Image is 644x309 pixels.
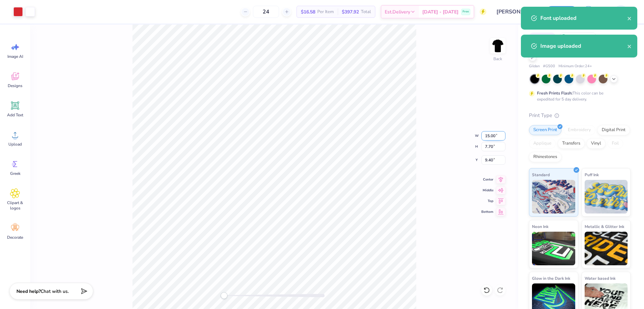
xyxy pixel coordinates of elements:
img: Metallic & Glitter Ink [585,232,628,265]
span: Designs [8,83,22,88]
span: Minimum Order: 24 + [558,64,592,69]
span: Puff Ink [585,171,599,178]
span: Gildan [529,64,540,69]
span: Bottom [481,209,493,215]
div: Embroidery [563,125,595,135]
span: Metallic & Glitter Ink [585,223,624,230]
span: Middle [481,188,493,193]
span: Top [481,198,493,204]
span: Greek [10,171,20,176]
span: # G500 [543,64,555,69]
span: Est. Delivery [385,8,410,15]
div: Rhinestones [529,152,561,162]
span: Add Text [7,112,23,118]
strong: Need help? [16,288,41,295]
div: Applique [529,139,556,149]
div: Back [493,56,502,62]
div: Accessibility label [221,292,227,299]
span: $397.92 [342,8,359,15]
span: Total [361,8,371,15]
span: Standard [532,171,550,178]
strong: Fresh Prints Flash: [537,90,573,96]
span: $16.58 [301,8,315,15]
div: Screen Print [529,125,561,135]
div: Print Type [529,112,631,119]
span: Image AI [7,54,23,59]
div: Vinyl [587,139,605,149]
span: Decorate [7,235,23,240]
span: Glow in the Dark Ink [532,275,570,282]
div: Foil [607,139,623,149]
span: Chat with us. [41,288,69,295]
input: – – [253,6,279,18]
img: Standard [532,180,575,214]
span: Per Item [317,8,334,15]
button: close [627,14,632,22]
div: Digital Print [597,125,630,135]
div: Transfers [558,139,585,149]
img: Puff Ink [585,180,628,214]
span: [DATE] - [DATE] [422,8,459,15]
span: Clipart & logos [4,200,26,211]
a: DE [603,5,631,18]
img: Back [491,39,504,52]
div: This color can be expedited for 5 day delivery. [537,90,620,102]
input: Untitled Design [491,5,541,18]
div: Image uploaded [540,42,627,50]
img: Neon Ink [532,232,575,265]
span: Center [481,177,493,182]
span: Upload [8,142,22,147]
span: Water based Ink [585,275,615,282]
div: Font uploaded [540,14,627,22]
span: Neon Ink [532,223,548,230]
img: Djian Evardoni [614,5,628,18]
button: close [627,42,632,50]
span: Free [463,9,469,14]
